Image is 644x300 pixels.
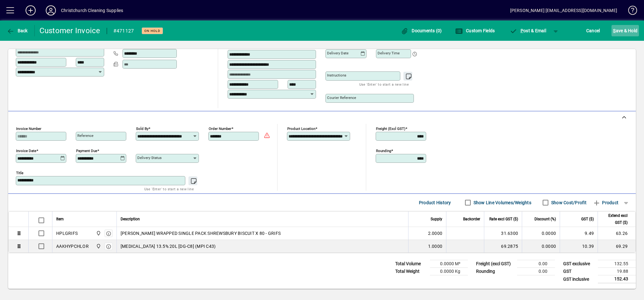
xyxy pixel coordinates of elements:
span: Backorder [463,216,480,223]
span: Christchurch Cleaning Supplies Ltd [94,230,102,237]
mat-label: Product location [287,126,315,131]
td: 152.43 [598,275,636,283]
td: 9.49 [560,227,598,240]
span: S [613,28,616,33]
mat-label: Delivery time [378,51,400,55]
span: Rate excl GST ($) [489,216,518,223]
td: 132.55 [598,260,636,268]
td: Total Weight [392,268,430,275]
button: Add [21,5,41,16]
span: Description [121,216,140,223]
td: GST exclusive [560,260,598,268]
td: GST [560,268,598,275]
div: HPLGRIFS [56,230,78,236]
td: 69.29 [598,240,635,253]
button: Save & Hold [611,25,639,36]
td: GST inclusive [560,275,598,283]
div: 31.6300 [488,230,518,236]
mat-label: Title [16,171,23,175]
span: ave & Hold [613,26,637,36]
label: Show Cost/Profit [550,199,587,206]
mat-label: Instructions [327,73,346,77]
label: Show Line Volumes/Weights [472,199,531,206]
span: Custom Fields [455,28,495,33]
button: Product History [416,197,454,208]
td: 0.00 [517,268,555,275]
button: Cancel [585,25,602,36]
td: Freight (excl GST) [473,260,517,268]
span: Extend excl GST ($) [602,212,628,226]
a: Knowledge Base [623,1,636,22]
span: 1.0000 [428,243,443,249]
div: #471127 [113,26,134,36]
td: Total Volume [392,260,430,268]
div: 69.2875 [488,243,518,249]
span: Back [7,28,28,33]
span: Discount (%) [534,216,556,223]
span: Cancel [586,26,600,36]
button: Custom Fields [454,25,497,36]
div: [PERSON_NAME] [EMAIL_ADDRESS][DOMAIN_NAME] [510,5,617,15]
span: Documents (0) [401,28,442,33]
span: Product [593,198,618,208]
td: 0.0000 Kg [430,268,468,275]
mat-label: Delivery status [137,156,162,160]
span: On hold [144,29,160,33]
mat-label: Courier Reference [327,95,356,100]
div: AAKHYPCHLOR [56,243,89,249]
td: 0.00 [517,260,555,268]
button: Post & Email [506,25,549,36]
button: Profile [41,5,61,16]
td: 0.0000 [522,240,560,253]
span: GST ($) [581,216,594,223]
button: Choose address [307,39,318,49]
span: [MEDICAL_DATA] 13.5% 20L [DG-C8] (MPI C43) [121,243,216,249]
span: Item [56,216,64,223]
div: Christchurch Cleaning Supplies [61,5,123,15]
td: 0.0000 [522,227,560,240]
td: 19.88 [598,268,636,275]
button: Product [590,197,622,208]
td: 10.39 [560,240,598,253]
mat-label: Sold by [136,126,148,131]
button: Documents (0) [399,25,444,36]
span: Christchurch Cleaning Supplies Ltd [94,243,102,250]
span: ost & Email [510,28,546,33]
span: 2.0000 [428,230,443,236]
td: Rounding [473,268,517,275]
mat-label: Rounding [376,149,391,153]
div: Customer Invoice [39,26,100,36]
button: Back [5,25,29,36]
mat-hint: Use 'Enter' to start a new line [359,81,409,88]
mat-hint: Use 'Enter' to start a new line [144,185,194,193]
mat-label: Freight (excl GST) [376,126,405,131]
span: [PERSON_NAME] WRAPPED SINGLE PACK SHREWSBURY BISCUIT X 80 - GRIFS [121,230,281,236]
td: 0.0000 M³ [430,260,468,268]
mat-label: Invoice number [16,126,41,131]
mat-label: Invoice date [16,149,36,153]
mat-label: Payment due [76,149,97,153]
td: 63.26 [598,227,635,240]
span: P [521,28,523,33]
span: Supply [431,216,442,223]
mat-label: Order number [209,126,231,131]
mat-label: Reference [77,133,93,138]
a: View on map [297,39,307,49]
mat-label: Delivery date [327,51,349,55]
span: Product History [419,198,451,208]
